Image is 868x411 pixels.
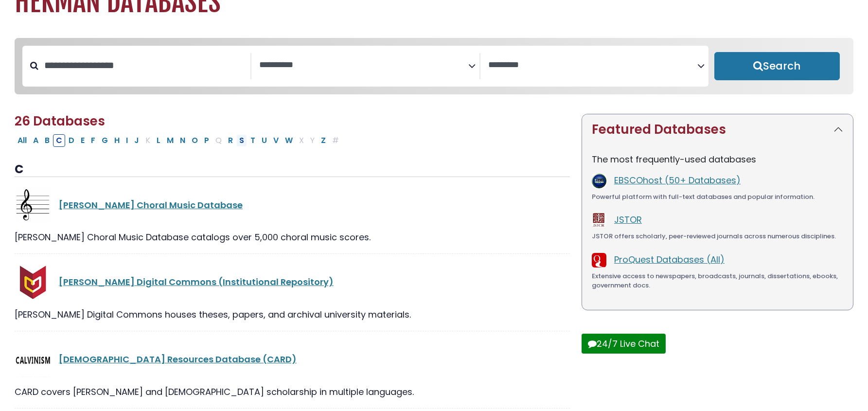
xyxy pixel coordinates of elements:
button: Filter Results T [248,134,258,147]
button: Filter Results C [53,134,65,147]
div: Powerful platform with full-text databases and popular information. [592,192,843,202]
button: Filter Results O [189,134,201,147]
button: Filter Results P [201,134,212,147]
button: Submit for Search Results [714,52,840,80]
button: Filter Results F [88,134,98,147]
button: All [15,134,30,147]
div: Alpha-list to filter by first letter of database name [15,134,343,146]
span: 26 Databases [15,112,105,130]
button: Filter Results L [154,134,163,147]
button: Filter Results R [225,134,236,147]
button: Filter Results Z [318,134,329,147]
a: [PERSON_NAME] Choral Music Database [59,199,243,211]
button: Filter Results A [30,134,41,147]
button: Filter Results U [259,134,270,147]
button: Filter Results S [236,134,247,147]
input: Search database by title or keyword [38,57,250,73]
a: EBSCOhost (50+ Databases) [614,174,741,186]
textarea: Search [488,60,697,71]
button: Filter Results H [111,134,123,147]
a: [PERSON_NAME] Digital Commons (Institutional Repository) [59,276,334,288]
div: JSTOR offers scholarly, peer-reviewed journals across numerous disciplines. [592,232,843,241]
button: Filter Results B [42,134,53,147]
textarea: Search [259,60,468,71]
button: 24/7 Live Chat [582,334,666,354]
a: JSTOR [614,214,642,226]
button: Filter Results M [164,134,177,147]
button: Filter Results V [270,134,282,147]
button: Filter Results N [177,134,188,147]
p: The most frequently-used databases [592,153,843,166]
a: ProQuest Databases (All) [614,253,725,266]
button: Filter Results I [123,134,131,147]
button: Filter Results W [282,134,296,147]
h3: C [15,162,570,177]
button: Filter Results G [99,134,111,147]
button: Filter Results D [66,134,77,147]
button: Filter Results E [78,134,88,147]
button: Filter Results J [131,134,142,147]
a: [DEMOGRAPHIC_DATA] Resources Database (CARD) [59,353,297,365]
div: Extensive access to newspapers, broadcasts, journals, dissertations, ebooks, government docs. [592,271,843,290]
div: [PERSON_NAME] Digital Commons houses theses, papers, and archival university materials. [15,308,570,321]
div: [PERSON_NAME] Choral Music Database catalogs over 5,000 choral music scores. [15,231,570,244]
nav: Search filters [15,38,853,94]
div: CARD covers [PERSON_NAME] and [DEMOGRAPHIC_DATA] scholarship in multiple languages. [15,385,570,398]
button: Featured Databases [582,114,853,145]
